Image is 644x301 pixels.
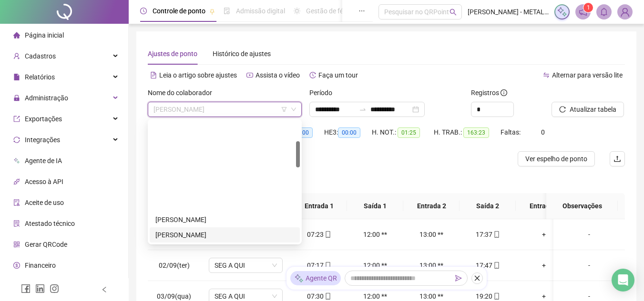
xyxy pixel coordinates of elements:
[13,241,20,248] span: qrcode
[455,275,462,282] span: send
[25,73,55,81] span: Relatórios
[358,8,365,14] span: ellipsis
[159,71,237,79] span: Leia o artigo sobre ajustes
[236,7,285,15] span: Admissão digital
[359,106,367,113] span: swap-right
[25,94,68,102] span: Administração
[587,4,590,11] span: 1
[474,275,480,282] span: close
[13,220,20,227] span: solution
[298,229,339,240] div: 07:23
[583,3,593,12] sup: 1
[291,107,296,112] span: down
[25,178,63,185] span: Acesso à API
[25,136,60,144] span: Integrações
[338,127,360,138] span: 00:00
[471,87,507,98] span: Registros
[159,262,190,269] span: 02/09(ter)
[25,220,75,227] span: Atestado técnico
[25,157,62,165] span: Agente de IA
[290,271,341,285] div: Agente QR
[224,8,230,14] span: file-done
[525,154,587,164] span: Ver espelho de ponto
[324,127,372,138] div: HE 3:
[552,71,623,79] span: Alternar para versão lite
[150,72,157,78] span: file-text
[13,32,20,39] span: home
[148,50,197,58] span: Ajustes de ponto
[25,31,64,39] span: Página inicial
[21,284,31,293] span: facebook
[50,284,59,293] span: instagram
[501,89,507,96] span: info-circle
[25,115,62,123] span: Exportações
[552,102,624,117] button: Atualizar tabela
[492,231,500,238] span: mobile
[291,193,347,219] th: Entrada 1
[155,230,294,240] div: [PERSON_NAME]
[213,50,271,58] span: Histórico de ajustes
[468,7,549,17] span: [PERSON_NAME] - METAL FERRAZ COMERCIO DE METAIS
[372,127,434,138] div: H. NOT.:
[618,5,632,19] img: 25573
[318,71,358,79] span: Faça um tour
[434,127,501,138] div: H. TRAB.:
[463,127,489,138] span: 163:23
[25,262,56,269] span: Financeiro
[306,7,354,15] span: Gestão de férias
[157,292,191,300] span: 03/09(qua)
[13,116,20,122] span: export
[600,8,608,16] span: bell
[557,7,567,17] img: sparkle-icon.fc2bf0ac1784a2077858766a79e2daf3.svg
[324,231,331,238] span: mobile
[246,72,253,78] span: youtube
[403,193,460,219] th: Entrada 2
[492,293,500,300] span: mobile
[543,72,550,78] span: swap
[148,87,218,98] label: Nome do colaborador
[215,258,277,272] span: SEG A QUI
[554,201,610,211] span: Observações
[516,193,572,219] th: Entrada 3
[294,273,304,283] img: sparkle-icon.fc2bf0ac1784a2077858766a79e2daf3.svg
[35,284,45,293] span: linkedin
[570,104,616,115] span: Atualizar tabela
[309,87,338,98] label: Período
[25,199,64,206] span: Aceite de uso
[613,155,621,163] span: upload
[561,260,617,271] div: -
[579,8,587,16] span: notification
[309,72,316,78] span: history
[324,262,331,269] span: mobile
[541,128,545,136] span: 0
[153,7,205,15] span: Controle de ponto
[13,178,20,185] span: api
[559,106,566,113] span: reload
[153,102,296,117] span: ARNALDO DA SILVA SANTOS
[467,229,508,240] div: 17:37
[155,214,294,225] div: [PERSON_NAME]
[13,53,20,59] span: user-add
[324,293,331,300] span: mobile
[460,193,516,219] th: Saída 2
[492,262,500,269] span: mobile
[298,260,339,271] div: 07:17
[518,151,595,166] button: Ver espelho de ponto
[359,106,367,113] span: to
[101,286,108,293] span: left
[13,136,20,143] span: sync
[467,260,508,271] div: 17:47
[25,52,56,60] span: Cadastros
[523,260,564,271] div: +
[256,71,300,79] span: Assista o vídeo
[209,9,215,14] span: pushpin
[546,193,618,219] th: Observações
[13,199,20,206] span: audit
[523,229,564,240] div: +
[561,229,617,240] div: -
[294,8,300,14] span: sun
[140,8,147,14] span: clock-circle
[13,95,20,101] span: lock
[25,241,67,248] span: Gerar QRCode
[13,74,20,80] span: file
